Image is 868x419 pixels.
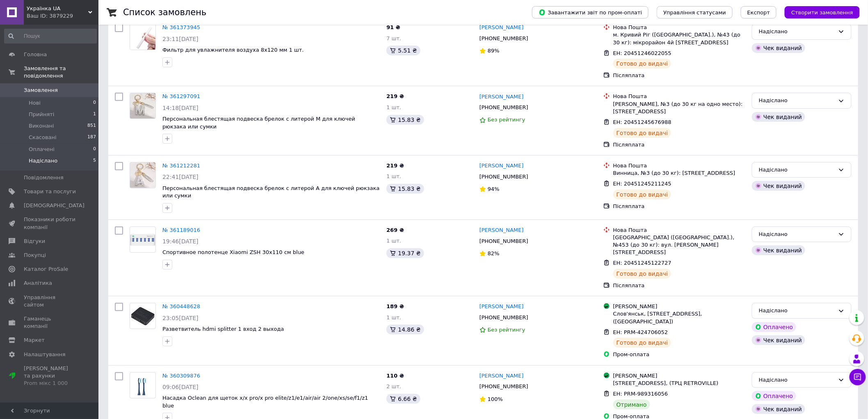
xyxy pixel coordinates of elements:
[24,174,64,181] span: Повідомлення
[759,230,835,239] div: Надіслано
[386,238,401,244] span: 1 шт.
[24,188,76,195] span: Товари та послуги
[130,163,155,188] img: Фото товару
[24,65,98,80] span: Замовлення та повідомлення
[162,93,200,99] a: № 361297091
[24,351,66,358] span: Налаштування
[24,266,68,273] span: Каталог ProSale
[759,96,835,105] div: Надіслано
[752,322,796,332] div: Оплачено
[130,306,155,327] img: Фото товару
[162,185,380,199] a: Персональная блестящая подвеска брелок с литерой A для ключей рюкзака или сумки
[759,376,835,385] div: Надіслано
[752,245,805,255] div: Чек виданий
[87,134,96,141] span: 187
[613,59,672,69] div: Готово до видачі
[93,157,96,165] span: 5
[24,202,85,209] span: [DEMOGRAPHIC_DATA]
[386,325,424,334] div: 14.86 ₴
[613,351,745,358] div: Пром-оплата
[24,380,76,387] div: Prom мікс 1 000
[488,250,500,256] span: 82%
[613,234,745,256] div: [GEOGRAPHIC_DATA] ([GEOGRAPHIC_DATA].), №453 (до 30 кг): вул. [PERSON_NAME][STREET_ADDRESS]
[24,216,76,231] span: Показники роботи компанії
[24,279,52,287] span: Аналітика
[488,117,525,123] span: Без рейтингу
[480,372,524,380] a: [PERSON_NAME]
[613,380,745,387] div: [STREET_ADDRESS], (ТРЦ RETROVILLE)
[130,93,155,119] img: Фото товару
[162,24,200,30] a: № 361373945
[480,24,524,32] a: [PERSON_NAME]
[130,24,155,50] img: Фото товару
[613,169,745,177] div: Винница, №3 (до 30 кг): [STREET_ADDRESS]
[613,372,745,380] div: [PERSON_NAME]
[130,24,156,50] a: Фото товару
[613,93,745,100] div: Нова Пошта
[386,184,424,194] div: 15.83 ₴
[613,391,668,397] span: ЕН: PRM-989316056
[480,303,524,311] a: [PERSON_NAME]
[478,312,530,323] div: [PHONE_NUMBER]
[386,373,404,379] span: 110 ₴
[386,35,401,41] span: 7 шт.
[93,111,96,118] span: 1
[162,227,200,233] a: № 361189016
[27,5,88,12] span: Українка UA
[478,33,530,44] div: [PHONE_NUMBER]
[29,146,55,153] span: Оплачені
[130,374,155,396] img: Фото товару
[386,93,404,99] span: 219 ₴
[488,327,525,333] span: Без рейтингу
[386,227,404,233] span: 269 ₴
[162,116,355,130] span: Персональная блестящая подвеска брелок с литерой M для ключей рюкзака или сумки
[613,141,745,149] div: Післяплата
[386,24,400,30] span: 91 ₴
[613,128,672,138] div: Готово до видачі
[613,400,650,410] div: Отримано
[130,227,156,253] a: Фото товару
[663,9,726,16] span: Управління статусами
[162,384,199,390] span: 09:06[DATE]
[386,115,424,125] div: 15.83 ₴
[130,230,155,250] img: Фото товару
[747,9,770,16] span: Експорт
[24,294,76,309] span: Управління сайтом
[162,36,199,42] span: 23:11[DATE]
[613,260,672,266] span: ЕН: 20451245122727
[29,122,54,130] span: Виконані
[24,337,45,344] span: Маркет
[386,104,401,110] span: 1 шт.
[29,99,41,107] span: Нові
[759,307,835,315] div: Надіслано
[162,47,304,53] a: Фильтр для увлажнителя воздуха 8х120 мм 1 шт.
[613,269,672,279] div: Готово до видачі
[752,181,805,191] div: Чек виданий
[130,162,156,188] a: Фото товару
[791,9,853,16] span: Створити замовлення
[613,72,745,79] div: Післяплата
[613,31,745,46] div: м. Кривий Ріг ([GEOGRAPHIC_DATA].), №43 (до 30 кг): мікрорайон 4й [STREET_ADDRESS]
[162,395,368,409] a: Насадка Oclean для щеток x/x pro/x pro elite/z1/e1/air/air 2/one/xs/se/f1/z1 blue
[480,227,524,234] a: [PERSON_NAME]
[24,51,47,58] span: Головна
[488,396,503,402] span: 100%
[386,383,401,389] span: 2 шт.
[27,12,98,20] div: Ваш ID: 3879229
[488,186,500,192] span: 94%
[478,102,530,113] div: [PHONE_NUMBER]
[478,236,530,247] div: [PHONE_NUMBER]
[162,326,284,332] a: Разветвитель hdmi splitter 1 вход 2 выхода
[162,174,199,180] span: 22:41[DATE]
[162,249,304,255] span: Спортивное полотенце Xiaomi ZSH 30x110 см blue
[613,162,745,169] div: Нова Пошта
[752,391,796,401] div: Оплачено
[93,99,96,107] span: 0
[539,9,642,16] span: Завантажити звіт по пром-оплаті
[162,238,199,245] span: 19:46[DATE]
[752,112,805,122] div: Чек виданий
